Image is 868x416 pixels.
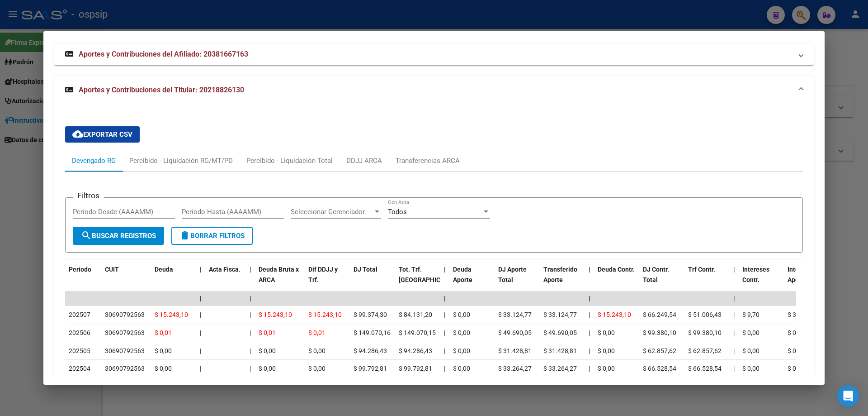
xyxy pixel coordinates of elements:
span: $ 0,00 [453,347,470,354]
datatable-header-cell: | [196,260,205,300]
span: $ 66.528,54 [643,365,676,372]
span: $ 30,36 [788,311,808,318]
span: $ 99.374,30 [354,311,387,318]
span: Transferido Aporte [543,266,577,283]
span: | [444,329,445,336]
span: Trf Contr. [688,266,715,273]
span: $ 31.428,81 [498,347,532,354]
span: | [250,329,251,336]
span: $ 99.380,10 [688,329,722,336]
datatable-header-cell: Dif DDJJ y Trf. [305,260,350,300]
datatable-header-cell: Intereses Contr. [739,260,784,300]
datatable-header-cell: Deuda [151,260,196,300]
span: | [589,266,590,273]
span: Borrar Filtros [179,232,245,240]
span: $ 33.264,27 [543,365,577,372]
span: $ 0,00 [742,329,759,336]
span: $ 33.124,77 [498,311,532,318]
datatable-header-cell: DJ Aporte Total [495,260,540,300]
span: Deuda Bruta x ARCA [259,266,299,283]
span: | [200,266,202,273]
span: Deuda [155,266,173,273]
datatable-header-cell: Deuda Contr. [594,260,639,300]
span: Intereses Aporte [788,266,815,283]
span: $ 99.380,10 [643,329,676,336]
span: | [250,295,251,302]
div: Open Intercom Messenger [837,385,859,407]
span: $ 149.070,16 [354,329,391,336]
span: 202507 [69,311,90,318]
datatable-header-cell: Deuda Aporte [449,260,495,300]
span: $ 0,00 [788,347,805,354]
span: | [589,347,590,354]
span: | [589,295,590,302]
span: $ 84.131,20 [399,311,432,318]
datatable-header-cell: Período [65,260,101,300]
datatable-header-cell: DJ Total [350,260,395,300]
span: $ 0,01 [308,329,325,336]
span: Todos [388,208,407,216]
span: $ 0,00 [742,365,759,372]
div: DDJJ ARCA [346,156,382,166]
span: $ 94.286,43 [399,347,432,354]
span: | [733,329,735,336]
span: $ 33.264,27 [498,365,532,372]
span: | [444,266,446,273]
div: Transferencias ARCA [396,156,460,166]
span: Acta Fisca. [209,266,241,273]
span: $ 0,01 [259,329,276,336]
div: 30690792563 [105,328,145,338]
span: $ 62.857,62 [688,347,722,354]
button: Borrar Filtros [171,227,253,245]
span: | [200,295,202,302]
span: | [589,365,590,372]
span: Dif DDJJ y Trf. [308,266,338,283]
span: Período [69,266,91,273]
datatable-header-cell: CUIT [101,260,151,300]
span: $ 51.006,43 [688,311,722,318]
span: Buscar Registros [81,232,156,240]
span: | [589,311,590,318]
span: $ 0,00 [453,365,470,372]
span: $ 15.243,10 [155,311,188,318]
span: $ 0,00 [453,311,470,318]
span: CUIT [105,266,119,273]
span: Exportar CSV [72,130,132,139]
span: $ 0,00 [259,365,276,372]
span: $ 149.070,15 [399,329,436,336]
mat-icon: delete [179,230,190,241]
span: $ 0,00 [598,347,615,354]
datatable-header-cell: Trf Contr. [684,260,730,300]
div: 30690792563 [105,346,145,356]
span: $ 0,00 [308,365,325,372]
span: $ 15.243,10 [308,311,342,318]
span: | [444,365,445,372]
span: | [733,347,735,354]
datatable-header-cell: Transferido Aporte [540,260,585,300]
datatable-header-cell: | [585,260,594,300]
datatable-header-cell: Deuda Bruta x ARCA [255,260,305,300]
datatable-header-cell: Tot. Trf. Bruto [395,260,440,300]
span: $ 0,01 [155,329,172,336]
span: Aportes y Contribuciones del Afiliado: 20381667163 [79,50,248,58]
datatable-header-cell: | [440,260,449,300]
span: $ 49.690,05 [543,329,577,336]
span: | [733,365,735,372]
span: | [250,266,251,273]
span: $ 15.243,10 [259,311,292,318]
span: Deuda Aporte [453,266,472,283]
span: $ 0,00 [788,329,805,336]
span: $ 66.528,54 [688,365,722,372]
span: DJ Contr. Total [643,266,669,283]
span: $ 0,00 [788,365,805,372]
span: $ 0,00 [598,365,615,372]
h3: Filtros [73,191,104,201]
span: Tot. Trf. [GEOGRAPHIC_DATA] [399,266,460,283]
span: | [733,295,735,302]
span: $ 99.792,81 [354,365,387,372]
span: $ 0,00 [155,347,172,354]
span: | [200,347,201,354]
span: Seleccionar Gerenciador [291,208,373,216]
span: | [444,347,445,354]
span: | [250,365,251,372]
